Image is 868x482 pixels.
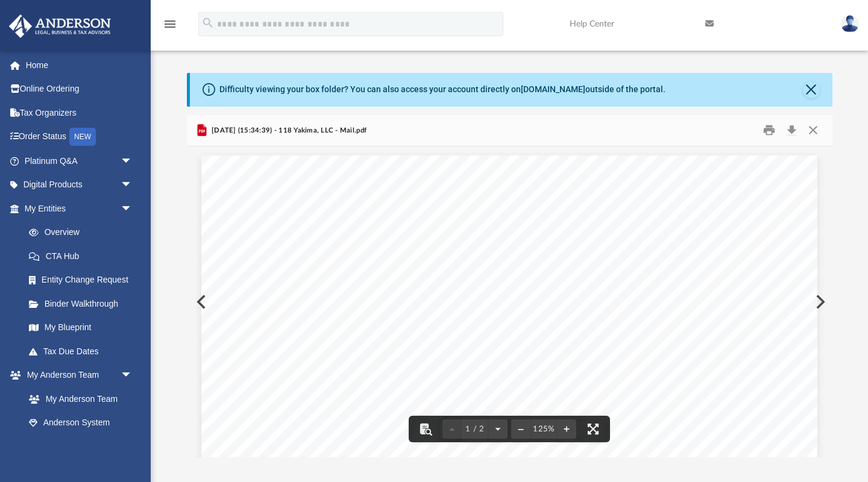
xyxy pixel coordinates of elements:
[121,363,145,388] span: arrow_drop_down
[841,15,859,33] img: User Pic
[17,244,151,268] a: CTA Hub
[462,416,488,442] button: 1 / 2
[8,101,151,125] a: Tax Organizers
[187,285,213,319] button: Previous File
[8,125,151,149] a: Order StatusNEW
[557,416,576,442] button: Zoom in
[8,173,151,197] a: Digital Productsarrow_drop_down
[462,425,488,433] span: 1 / 2
[219,83,665,96] div: Difficulty viewing your box folder? You can also access your account directly on outside of the p...
[187,115,832,458] div: Preview
[17,339,151,363] a: Tax Due Dates
[803,81,820,98] button: Close
[17,387,139,411] a: My Anderson Team
[17,292,151,316] a: Binder Walkthrough
[412,416,439,442] button: Toggle findbar
[17,316,145,340] a: My Blueprint
[806,285,832,319] button: Next File
[201,16,215,30] i: search
[781,121,803,140] button: Download
[8,149,151,173] a: Platinum Q&Aarrow_drop_down
[121,196,145,221] span: arrow_drop_down
[17,411,145,435] a: Anderson System
[121,173,145,198] span: arrow_drop_down
[17,268,151,292] a: Entity Change Request
[8,77,151,101] a: Online Ordering
[5,14,115,38] img: Anderson Advisors Platinum Portal
[580,416,606,442] button: Enter fullscreen
[511,416,530,442] button: Zoom out
[488,416,508,442] button: Next page
[8,196,151,221] a: My Entitiesarrow_drop_down
[17,221,151,245] a: Overview
[17,434,145,459] a: Client Referrals
[163,23,177,31] a: menu
[121,149,145,174] span: arrow_drop_down
[187,146,832,457] div: File preview
[69,128,96,146] div: NEW
[521,84,585,94] a: [DOMAIN_NAME]
[209,125,366,136] span: [DATE] (15:34:39) - 118 Yakima, LLC - Mail.pdf
[802,121,824,140] button: Close
[8,53,151,77] a: Home
[8,363,145,387] a: My Anderson Teamarrow_drop_down
[530,425,557,433] div: Current zoom level
[757,121,781,140] button: Print
[163,17,177,31] i: menu
[187,146,832,457] div: Document Viewer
